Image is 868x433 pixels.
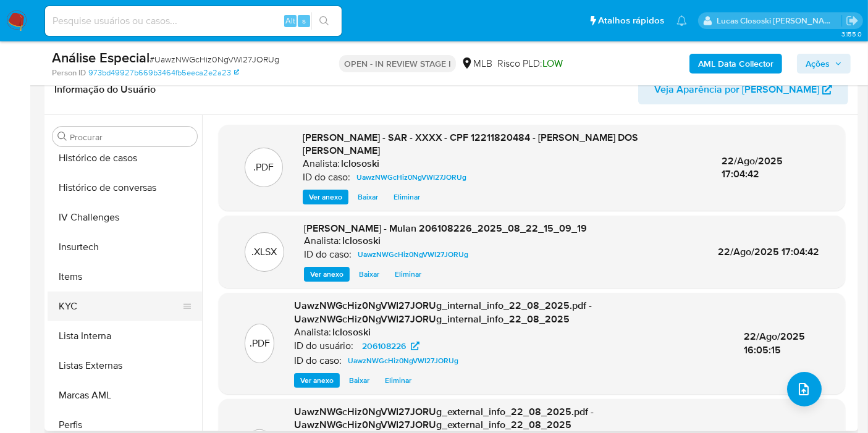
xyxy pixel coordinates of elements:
span: [PERSON_NAME] - SAR - XXXX - CPF 12211820484 - [PERSON_NAME] DOS [PERSON_NAME] [303,130,639,158]
button: Listas Externas [48,351,202,380]
button: Histórico de conversas [48,173,202,203]
button: Veja Aparência por [PERSON_NAME] [638,75,848,104]
span: Ver anexo [309,191,342,203]
span: Ver anexo [300,374,334,387]
p: .PDF [253,161,274,174]
a: Notificações [676,15,687,26]
span: Risco PLD: [497,57,563,70]
button: Eliminar [387,190,426,204]
p: Analista: [304,235,341,247]
span: Veja Aparência por [PERSON_NAME] [654,75,819,104]
p: .XLSX [252,245,277,259]
p: ID do caso: [303,171,350,183]
button: Baixar [353,267,386,282]
button: search-icon [311,12,337,30]
span: Ações [806,54,830,74]
button: Marcas AML [48,380,202,410]
button: Lista Interna [48,321,202,351]
b: Análise Especial [52,48,150,67]
span: 22/Ago/2025 17:04:42 [718,245,819,259]
span: 206108226 [362,338,406,353]
span: Ver anexo [310,268,343,280]
a: 206108226 [355,338,427,353]
a: UawzNWGcHiz0NgVWI27JORUg [343,353,463,368]
span: LOW [542,56,563,70]
span: s [302,15,306,27]
p: OPEN - IN REVIEW STAGE I [339,55,456,72]
span: 22/Ago/2025 16:05:15 [744,329,805,357]
button: IV Challenges [48,203,202,232]
a: 973bd49927b669b3464fb5eeca2e2a23 [88,67,239,78]
button: upload-file [787,372,822,406]
span: UawzNWGcHiz0NgVWI27JORUg [356,170,467,185]
span: 3.155.0 [841,29,862,39]
p: .PDF [250,337,270,350]
span: UawzNWGcHiz0NgVWI27JORUg_external_info_22_08_2025.pdf - UawzNWGcHiz0NgVWI27JORUg_external_info_22... [294,405,594,432]
button: Insurtech [48,232,202,262]
button: Baixar [352,190,384,204]
input: Procurar [70,132,192,143]
p: ID do caso: [304,248,352,261]
button: Ver anexo [304,267,350,282]
p: Analista: [303,158,340,170]
button: Procurar [57,132,67,141]
span: # UawzNWGcHiz0NgVWI27JORUg [150,53,279,65]
input: Pesquise usuários ou casos... [45,13,342,29]
button: Items [48,262,202,292]
button: Eliminar [379,373,418,388]
div: MLB [461,57,492,70]
span: UawzNWGcHiz0NgVWI27JORUg [348,353,458,368]
h6: lclososki [341,158,379,170]
button: KYC [48,292,192,321]
span: Baixar [358,191,378,203]
a: UawzNWGcHiz0NgVWI27JORUg [352,170,472,185]
span: UawzNWGcHiz0NgVWI27JORUg [358,247,468,262]
p: ID do usuário: [294,340,353,352]
b: Person ID [52,67,86,78]
button: Baixar [343,373,376,388]
button: Ações [797,54,851,74]
span: Atalhos rápidos [598,14,664,27]
p: Analista: [294,326,331,338]
a: Sair [846,14,859,27]
button: Histórico de casos [48,143,202,173]
span: UawzNWGcHiz0NgVWI27JORUg_internal_info_22_08_2025.pdf - UawzNWGcHiz0NgVWI27JORUg_internal_info_22... [294,298,592,326]
p: ID do caso: [294,355,342,367]
h1: Informação do Usuário [54,83,156,96]
span: Alt [285,15,295,27]
span: 22/Ago/2025 17:04:42 [722,154,783,182]
span: Baixar [349,374,369,387]
h6: lclososki [332,326,371,338]
button: Ver anexo [294,373,340,388]
p: lucas.clososki@mercadolivre.com [717,15,842,27]
button: Eliminar [389,267,428,282]
span: Baixar [359,268,379,280]
h6: lclososki [342,235,381,247]
button: AML Data Collector [689,54,782,74]
a: UawzNWGcHiz0NgVWI27JORUg [353,247,473,262]
span: [PERSON_NAME] - Mulan 206108226_2025_08_22_15_09_19 [304,221,587,235]
span: Eliminar [394,191,420,203]
span: Eliminar [385,374,411,387]
b: AML Data Collector [698,54,773,74]
span: Eliminar [395,268,421,280]
button: Ver anexo [303,190,348,204]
